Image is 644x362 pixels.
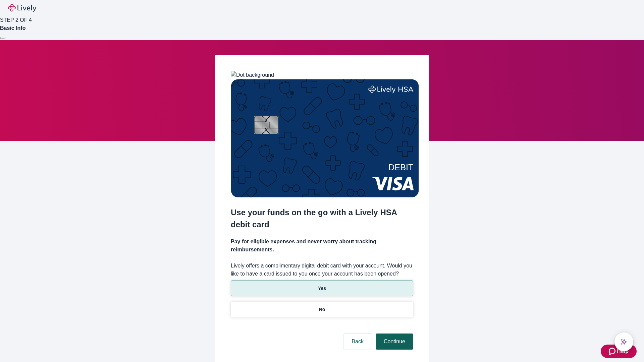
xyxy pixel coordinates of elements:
p: No [319,306,325,313]
h4: Pay for eligible expenses and never worry about tracking reimbursements. [231,238,413,254]
svg: Lively AI Assistant [621,339,627,345]
svg: Zendesk support icon [609,347,617,355]
button: Continue [376,334,413,350]
p: Yes [318,285,326,292]
label: Lively offers a complimentary digital debit card with your account. Would you like to have a card... [231,262,413,278]
span: Help [617,347,629,355]
button: Zendesk support iconHelp [601,345,637,358]
img: Debit card [231,79,419,197]
button: Back [343,334,372,350]
img: Lively [8,4,36,12]
button: Yes [231,281,413,296]
button: chat [614,333,633,351]
img: Dot background [231,71,274,79]
button: No [231,302,413,317]
h2: Use your funds on the go with a Lively HSA debit card [231,206,413,231]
